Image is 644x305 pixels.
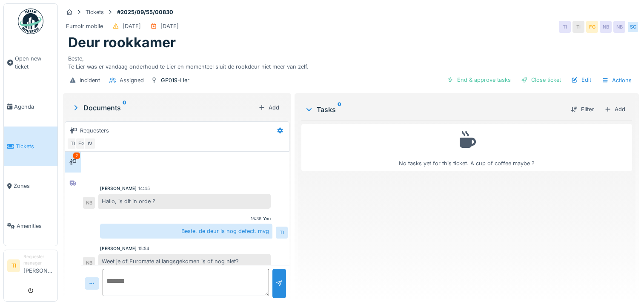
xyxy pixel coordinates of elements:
[161,76,189,84] div: GP019-Lier
[4,39,57,87] a: Open new ticket
[75,138,87,150] div: FG
[601,104,629,115] div: Add
[15,55,54,71] span: Open new ticket
[338,104,341,115] sup: 0
[255,102,283,113] div: Add
[307,128,627,167] div: No tasks yet for this ticket. A cup of coffee maybe ?
[138,185,150,192] div: 14:45
[263,216,271,222] div: You
[138,245,149,252] div: 15:54
[80,76,100,84] div: Incident
[4,206,57,246] a: Amenities
[98,194,271,209] div: Hallo, is dit in orde ?
[14,103,54,111] span: Agenda
[305,104,564,115] div: Tasks
[72,103,255,113] div: Documents
[120,76,144,84] div: Assigned
[16,142,54,150] span: Tickets
[18,9,43,34] img: Badge_color-CXgf-gQk.svg
[572,21,584,33] div: TI
[67,138,79,150] div: TI
[123,22,141,30] div: [DATE]
[98,254,271,269] div: Weet je of Euromate al langsgekomen is of nog niet?
[100,224,272,239] div: Beste, de deur is nog defect. mvg
[86,8,104,16] div: Tickets
[586,21,598,33] div: FG
[100,185,137,192] div: [PERSON_NAME]
[518,74,564,86] div: Close ticket
[444,74,514,86] div: End & approve tasks
[14,182,54,190] span: Zones
[123,103,126,113] sup: 0
[17,222,54,230] span: Amenities
[4,87,57,127] a: Agenda
[598,74,635,86] div: Actions
[80,127,109,135] div: Requesters
[4,166,57,206] a: Zones
[84,138,96,150] div: IV
[568,74,595,86] div: Edit
[114,8,177,16] strong: #2025/09/55/00830
[7,259,20,272] li: TI
[627,21,639,33] div: SC
[4,127,57,166] a: Tickets
[68,51,634,71] div: Beste, Te Lier was er vandaag onderhoud te Lier en momenteel sluit de rookdeur niet meer van zelf.
[567,104,598,115] div: Filter
[83,257,95,269] div: NB
[160,22,179,30] div: [DATE]
[23,253,54,278] li: [PERSON_NAME]
[613,21,625,33] div: NB
[559,21,571,33] div: TI
[276,227,288,239] div: TI
[83,197,95,209] div: NB
[100,245,137,252] div: [PERSON_NAME]
[7,253,54,280] a: TI Requester manager[PERSON_NAME]
[251,216,261,222] div: 15:36
[68,35,176,51] h1: Deur rookkamer
[23,253,54,267] div: Requester manager
[600,21,612,33] div: NB
[73,152,80,159] div: 2
[66,22,103,30] div: Fumoir mobile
